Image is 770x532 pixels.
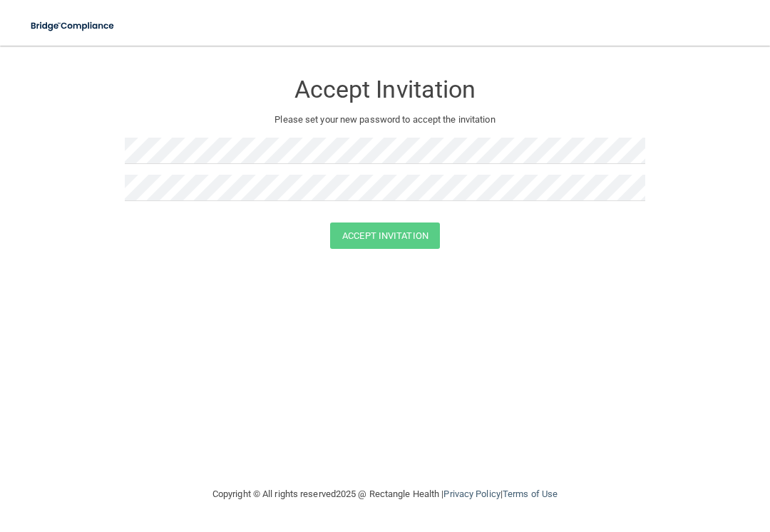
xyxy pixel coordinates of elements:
[125,76,645,103] h3: Accept Invitation
[330,222,440,249] button: Accept Invitation
[21,11,125,41] img: bridge_compliance_login_screen.278c3ca4.svg
[503,488,558,499] a: Terms of Use
[135,111,635,128] p: Please set your new password to accept the invitation
[125,471,645,517] div: Copyright © All rights reserved 2025 @ Rectangle Health | |
[443,488,500,499] a: Privacy Policy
